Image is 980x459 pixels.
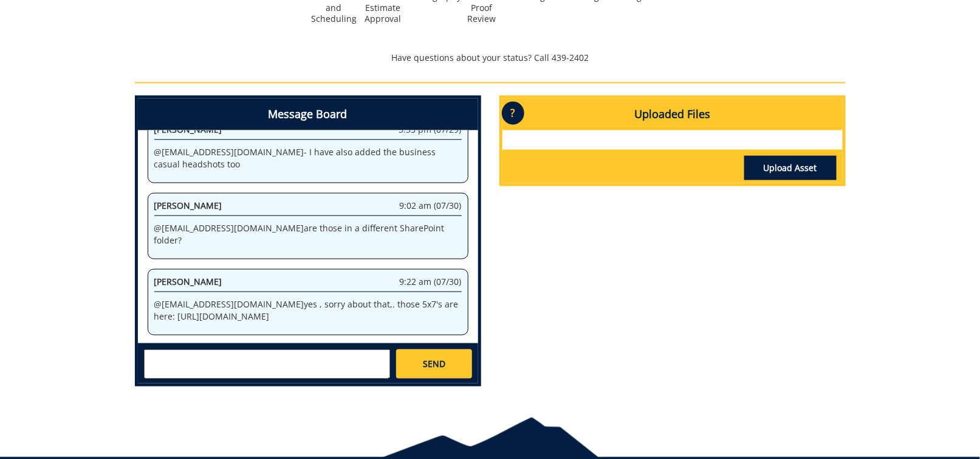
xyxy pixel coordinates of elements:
[502,99,843,130] h4: Uploaded Files
[154,298,462,323] p: @ [EMAIL_ADDRESS][DOMAIN_NAME] yes , sorry about that,. those 5x7's are here: [URL][DOMAIN_NAME]
[138,99,478,130] h4: Message Board
[423,358,445,370] span: SEND
[502,102,524,125] p: ?
[135,52,846,64] p: Have questions about your status? Call 439-2402
[154,222,462,247] p: @ [EMAIL_ADDRESS][DOMAIN_NAME] are those in a different SharePoint folder?
[400,200,462,212] span: 9:02 am (07/30)
[144,349,390,379] textarea: messageToSend
[400,276,462,288] span: 9:22 am (07/30)
[154,146,462,170] p: @ [EMAIL_ADDRESS][DOMAIN_NAME] - I have also added the business casual headshots too
[396,349,471,379] a: SEND
[154,200,222,211] span: [PERSON_NAME]
[154,276,222,287] span: [PERSON_NAME]
[744,156,837,180] a: Upload Asset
